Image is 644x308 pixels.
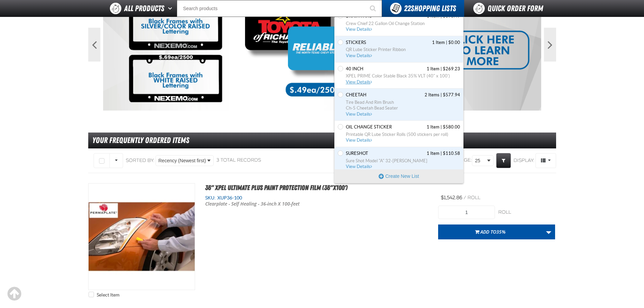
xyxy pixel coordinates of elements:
span: 25 [475,157,486,164]
span: Add to [480,229,506,235]
a: More Actions [542,224,555,239]
span: 1 Item [427,66,439,72]
span: 2 Items [425,92,439,98]
span: | [440,92,442,97]
span: View Details [346,27,373,32]
span: XUP36-100 [216,195,242,200]
span: SureShot [346,150,368,157]
span: | [440,124,442,129]
button: 1 of 2 [317,104,321,108]
span: All Products [124,2,164,15]
div: 3 total records [216,157,261,164]
div: Your Frequently Ordered Items [88,133,556,148]
span: Printable QR Lube Sticker Rolls (500 stickers per roll) [346,132,460,138]
span: 1 Item [427,124,439,130]
span: CHEETAH [346,92,366,98]
button: Rows selection options [110,153,123,168]
span: roll [468,195,480,200]
a: 40 INCH contains 1 item. Total cost is $269.23. Click to see all items, discounts, taxes and othe... [344,66,460,85]
a: Expand or Collapse Grid Filters [496,153,511,168]
span: $580.00 [443,124,460,130]
a: SureShot contains 1 item. Total cost is $110.58. Click to see all items, discounts, taxes and oth... [344,150,460,170]
span: 40 INCH [346,66,363,72]
span: 1 Item [427,150,439,157]
div: You have 22 Shopping Lists. Open to view details [334,17,463,183]
div: roll [498,209,555,216]
a: DRAIN PANS contains 1 item. Total cost is $898.49. Click to see all items, discounts, taxes and o... [344,13,460,32]
span: View Details [346,164,373,169]
a: STICKERS contains 1 item. Total cost is $0.00. Click to see all items, discounts, taxes and other... [344,40,460,59]
div: Scroll to the top [7,286,22,301]
span: XPEL PRIME Color Stable Black 35% VLT (40" x 100') [346,73,460,79]
span: QR Lube Sticker Printer Ribbon [346,47,460,53]
span: Clearplate - Self Healing - 36-inch X 100-feet [205,200,300,207]
button: Create New List. Opens a popup [335,169,463,183]
label: Select Item [89,292,119,298]
input: Select Item [89,292,94,297]
: View Details of the 36" XPEL ULTIMATE PLUS Paint Protection Film (36"x100') [89,184,195,290]
button: Previous [88,28,100,62]
span: oil change sticker [346,124,392,130]
span: Ch-5 Cheetah Bead Seater [346,105,460,111]
span: View Details [346,138,373,143]
span: View Details [346,79,373,85]
div: SKU: [205,195,428,201]
button: Next [544,28,556,62]
span: | [440,151,442,156]
a: oil change sticker contains 1 item. Total cost is $580.00. Click to see all items, discounts, tax... [344,124,460,143]
span: | [440,66,442,71]
a: CHEETAH contains 2 items. Total cost is $577.94. Click to see all items, discounts, taxes and oth... [344,92,460,117]
span: Sure Shot Model "A" 32-[PERSON_NAME] [346,158,460,164]
span: Shopping Lists [404,4,456,13]
span: / [463,195,466,200]
span: View Details [346,53,373,58]
span: $269.23 [443,66,460,72]
button: 2 of 2 [324,104,327,108]
button: Product Grid Views Toolbar [535,153,556,168]
span: 35% [496,229,506,235]
span: | [446,40,447,45]
span: Product Grid Views Toolbar [536,153,556,168]
span: Recency (Newest first) [159,157,206,164]
span: STICKERS [346,40,366,46]
span: $1,542.86 [441,195,462,200]
a: 36" XPEL ULTIMATE PLUS Paint Protection Film (36"x100') [205,184,348,192]
span: $110.58 [443,150,460,157]
button: Add to35% [438,224,543,239]
span: $0.00 [448,40,460,46]
input: Product Quantity [438,206,495,219]
img: 36" XPEL ULTIMATE PLUS Paint Protection Film (36"x100') [89,184,195,290]
span: $577.94 [443,92,460,98]
strong: 22 [404,4,411,13]
span: View Details [346,112,373,117]
span: Display: [514,157,534,163]
span: Crew Chief 22 Gallon Oil Change Station [346,21,460,27]
span: 1 Item [432,40,445,46]
span: Sorted By: [126,157,154,163]
span: Tire Bead And Rim Brush [346,99,460,105]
